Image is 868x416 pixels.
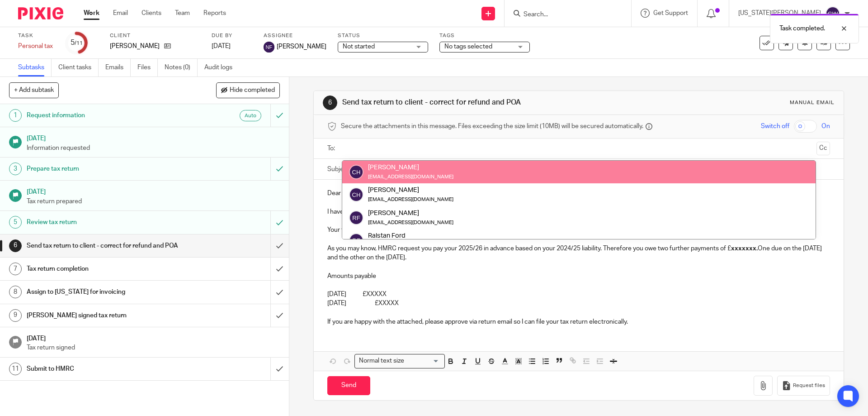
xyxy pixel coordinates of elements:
[368,197,453,202] small: [EMAIL_ADDRESS][DOMAIN_NAME]
[368,231,494,240] div: Ralstan Ford
[27,197,280,206] p: Tax return prepared
[816,142,830,155] button: Cc
[821,122,830,131] span: On
[18,42,54,51] div: Personal tax
[18,32,54,39] label: Task
[9,216,22,229] div: 5
[368,220,453,225] small: [EMAIL_ADDRESS][DOMAIN_NAME]
[27,309,183,322] h1: [PERSON_NAME] signed tax return
[165,59,198,77] a: Notes (0)
[349,210,363,225] img: svg%3E
[327,244,830,263] p: As you may know, HMRC request you pay your 2025/26 in advance based on your 2024/25 liability. Th...
[75,41,83,46] small: /11
[113,9,128,18] a: Email
[105,59,131,77] a: Emails
[277,42,326,51] span: [PERSON_NAME]
[327,189,830,198] p: Dear [PERSON_NAME]
[240,110,261,121] div: Auto
[349,165,363,179] img: svg%3E
[18,59,52,77] a: Subtasks
[349,187,363,202] img: svg%3E
[27,262,183,276] h1: Tax return completion
[27,239,183,253] h1: Send tax return to client - correct for refund and POA
[761,122,789,131] span: Switch off
[264,42,274,53] img: svg%3E
[110,42,160,51] p: [PERSON_NAME]
[142,9,161,18] a: Clients
[779,24,825,33] p: Task completed.
[212,32,252,39] label: Due by
[327,144,337,153] label: To:
[204,59,239,77] a: Audit logs
[9,286,22,298] div: 8
[793,382,825,389] span: Request files
[27,215,183,229] h1: Review tax return
[27,285,183,299] h1: Assign to [US_STATE] for invoicing
[9,109,22,122] div: 1
[203,9,226,18] a: Reports
[327,165,351,174] label: Subject:
[27,132,280,143] h1: [DATE]
[407,356,439,366] input: Search for option
[27,332,280,343] h1: [DATE]
[175,9,190,18] a: Team
[342,98,598,107] h1: Send tax return to client - correct for refund and POA
[327,376,370,396] input: Send
[71,38,83,48] div: 5
[341,122,643,131] span: Secure the attachments in this message. Files exceeding the size limit (10MB) will be secured aut...
[368,163,453,172] div: [PERSON_NAME]
[368,174,453,179] small: [EMAIL_ADDRESS][DOMAIN_NAME]
[84,9,99,18] a: Work
[354,354,445,368] div: Search for option
[731,245,758,252] strong: xxxxxxx.
[137,59,158,77] a: Files
[327,225,830,234] p: Your tax return shows a liability of £ .
[9,363,22,375] div: 11
[327,299,830,308] p: [DATE] £XXXXX
[27,109,183,122] h1: Request information
[9,263,22,275] div: 7
[368,186,453,195] div: [PERSON_NAME]
[230,87,275,94] span: Hide completed
[58,59,99,77] a: Client tasks
[27,343,280,352] p: Tax return signed
[216,82,280,98] button: Hide completed
[27,143,280,153] p: Information requested
[110,32,200,39] label: Client
[357,356,406,366] span: Normal text size
[343,43,375,50] span: Not started
[9,239,22,252] div: 6
[27,362,183,376] h1: Submit to HMRC
[323,96,337,110] div: 6
[212,43,231,49] span: [DATE]
[27,162,183,176] h1: Prepare tax return
[327,272,830,281] p: Amounts payable
[9,82,59,98] button: + Add subtask
[790,99,835,106] div: Manual email
[327,317,830,326] p: If you are happy with the attached, please approve via return email so I can file your tax return...
[368,208,453,217] div: [PERSON_NAME]
[444,43,492,50] span: No tags selected
[327,207,830,216] p: I have the pleasure of enclosing your tax return to the [DATE].
[826,6,840,21] img: svg%3E
[18,7,63,19] img: Pixie
[27,185,280,196] h1: [DATE]
[777,376,830,396] button: Request files
[9,163,22,175] div: 3
[264,32,326,39] label: Assignee
[327,290,830,299] p: [DATE] £XXXXX
[349,233,363,248] img: svg%3E
[338,32,428,39] label: Status
[9,309,22,322] div: 9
